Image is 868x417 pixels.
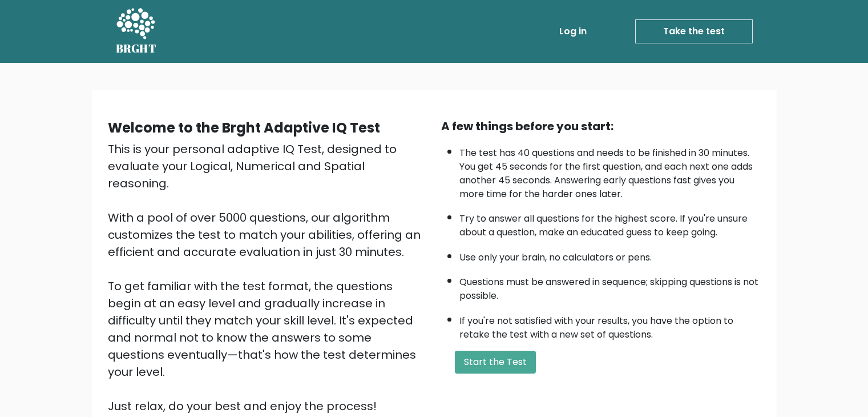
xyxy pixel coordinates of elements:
button: Start the Test [455,351,536,374]
h5: BRGHT [116,42,157,55]
div: This is your personal adaptive IQ Test, designed to evaluate your Logical, Numerical and Spatial ... [108,141,427,415]
a: Take the test [635,19,753,43]
li: Use only your brain, no calculators or pens. [459,245,761,264]
li: Try to answer all questions for the highest score. If you're unsure about a question, make an edu... [459,206,761,239]
li: If you're not satisfied with your results, you have the option to retake the test with a new set ... [459,308,761,342]
a: Log in [555,20,591,43]
li: Questions must be answered in sequence; skipping questions is not possible. [459,270,761,303]
div: A few things before you start: [441,118,761,135]
b: Welcome to the Brght Adaptive IQ Test [108,118,380,137]
li: The test has 40 questions and needs to be finished in 30 minutes. You get 45 seconds for the firs... [459,141,761,201]
a: BRGHT [116,5,157,58]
